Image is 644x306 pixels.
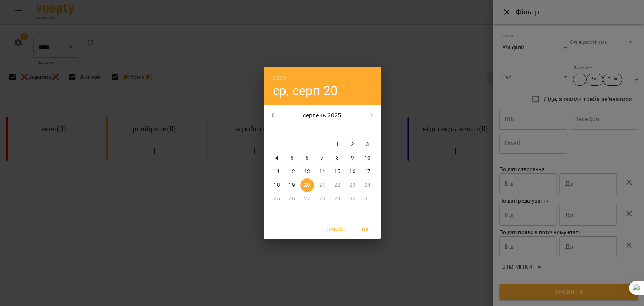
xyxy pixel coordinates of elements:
button: 3 [361,138,374,151]
p: 13 [304,168,310,175]
p: 4 [275,154,278,162]
span: пн [270,126,284,134]
p: 16 [349,168,355,175]
button: 6 [300,151,314,165]
p: 10 [364,154,370,162]
button: 9 [346,151,359,165]
span: сб [346,126,359,134]
p: 15 [334,168,340,175]
button: 2025 [273,73,287,83]
button: 19 [285,178,299,192]
button: 7 [315,151,329,165]
p: 12 [289,168,295,175]
p: 20 [304,181,310,189]
p: 11 [274,168,280,175]
span: пт [330,126,344,134]
button: OK [354,223,378,236]
span: Cancel [327,225,347,234]
button: 15 [330,165,344,178]
button: ср, серп 20 [273,83,338,98]
button: 5 [285,151,299,165]
button: 16 [346,165,359,178]
button: 4 [270,151,284,165]
span: нд [361,126,374,134]
button: 13 [300,165,314,178]
button: 2 [346,138,359,151]
p: 14 [319,168,325,175]
p: 1 [335,141,338,148]
p: 7 [320,154,323,162]
p: 2 [350,141,354,148]
p: 8 [335,154,338,162]
button: 12 [285,165,299,178]
button: 14 [315,165,329,178]
button: 10 [361,151,374,165]
span: ср [300,126,314,134]
button: Cancel [324,223,350,236]
span: OK [357,225,375,234]
p: серпень 2025 [281,111,363,120]
p: 5 [290,154,293,162]
p: 19 [289,181,295,189]
p: 6 [305,154,308,162]
button: 1 [330,138,344,151]
p: 17 [364,168,370,175]
button: 20 [300,178,314,192]
button: 18 [270,178,284,192]
p: 9 [350,154,354,162]
button: 11 [270,165,284,178]
button: 8 [330,151,344,165]
span: чт [315,126,329,134]
button: 17 [361,165,374,178]
span: вт [285,126,299,134]
p: 3 [366,141,369,148]
p: 18 [274,181,280,189]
